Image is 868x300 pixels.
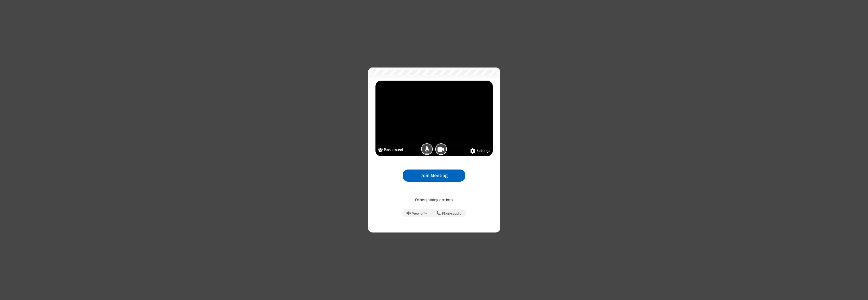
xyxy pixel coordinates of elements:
[412,211,427,216] span: View only
[435,209,464,218] button: Use your phone for mic and speaker while you view the meeting on this device.
[421,143,433,155] button: Mic is on
[431,210,432,217] span: |
[375,197,493,203] p: Other joining options
[470,148,490,154] button: Settings
[403,170,465,182] button: Join Meeting
[405,209,429,218] button: Prevent echo when there is already an active mic and speaker in the room.
[435,143,447,155] button: Camera is on
[442,211,462,216] span: Phone audio
[378,147,403,154] button: Background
